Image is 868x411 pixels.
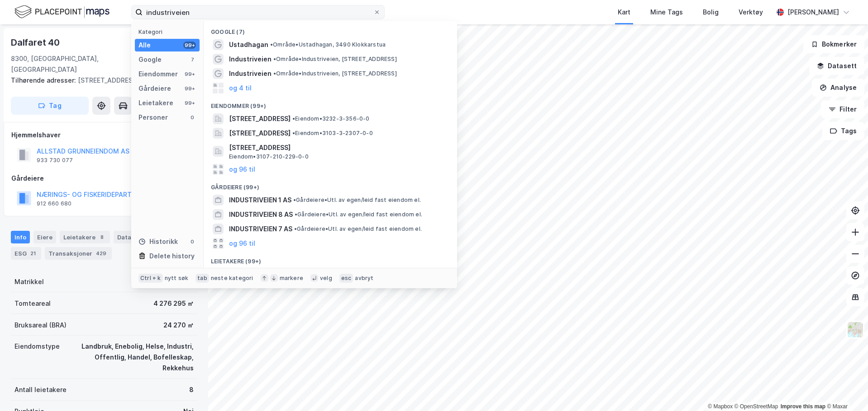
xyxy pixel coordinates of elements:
div: 8 [189,384,194,395]
span: • [270,41,273,48]
div: 24 270 ㎡ [163,320,194,331]
div: [STREET_ADDRESS] [11,75,190,86]
div: Matrikkel [14,276,44,287]
div: 4 276 295 ㎡ [153,298,194,309]
div: Gårdeiere [138,83,171,94]
div: Eiendomstype [14,341,60,352]
div: Gårdeiere (99+) [204,177,457,193]
a: OpenStreetMap [734,403,778,410]
span: [STREET_ADDRESS] [229,142,446,153]
div: Google [138,54,162,65]
div: 7 [189,56,196,63]
iframe: Chat Widget [823,368,868,411]
div: Gårdeiere [11,173,197,184]
div: Google (7) [204,21,457,37]
div: Eiendommer (99+) [204,95,457,112]
div: Kontrollprogram for chat [823,368,868,411]
span: INDUSTRIVEIEN 7 AS [229,224,292,234]
div: 8 [97,233,106,242]
div: Leietakere [138,98,173,108]
div: neste kategori [211,275,253,282]
div: Leietakere (99+) [204,251,457,267]
div: Verktøy [739,7,763,18]
div: Kategori [138,28,200,35]
div: Historikk [138,236,178,247]
div: nytt søk [165,275,189,282]
span: Industriveien [229,68,272,79]
div: Antall leietakere [14,384,67,395]
span: • [273,70,276,77]
div: 99+ [183,70,196,78]
div: 0 [189,238,196,245]
img: logo.f888ab2527a4732fd821a326f86c7f29.svg [14,4,110,20]
a: Mapbox [708,403,733,410]
button: Filter [821,100,864,118]
div: Datasett [114,231,148,243]
button: og 96 til [229,164,255,175]
div: 21 [29,249,38,258]
button: Analyse [812,79,864,97]
span: • [292,115,295,122]
div: Eiere [33,231,56,243]
span: Område • Industriveien, [STREET_ADDRESS] [273,70,397,77]
div: Info [11,231,30,243]
span: Område • Industriveien, [STREET_ADDRESS] [273,56,397,63]
span: • [295,211,297,218]
button: og 96 til [229,238,255,249]
div: [PERSON_NAME] [787,7,839,18]
span: [STREET_ADDRESS] [229,113,291,124]
div: Mine Tags [650,7,683,18]
span: Tilhørende adresser: [11,76,78,84]
div: 933 730 077 [37,157,73,164]
div: 912 660 680 [37,200,72,207]
span: Eiendom • 3232-3-356-0-0 [292,115,370,122]
span: • [293,196,296,203]
button: Datasett [809,57,864,75]
div: Landbruk, Enebolig, Helse, Industri, Offentlig, Handel, Bofelleskap, Rekkehus [71,341,194,374]
div: tab [196,274,209,283]
span: INDUSTRIVEIEN 1 AS [229,195,291,205]
div: Bolig [703,7,719,18]
div: esc [339,274,353,283]
div: Transaksjoner [45,247,112,260]
span: INDUSTRIVEIEN 8 AS [229,209,293,220]
button: Tag [11,97,89,115]
div: Kart [618,7,630,18]
a: Improve this map [781,403,825,410]
div: 99+ [183,42,196,49]
div: markere [280,275,303,282]
input: Søk på adresse, matrikkel, gårdeiere, leietakere eller personer [143,5,373,19]
div: Bruksareal (BRA) [14,320,67,331]
img: Z [847,321,864,338]
button: og 4 til [229,83,252,93]
div: Tomteareal [14,298,51,309]
div: 429 [94,249,108,258]
span: • [292,130,295,136]
span: Industriveien [229,54,272,65]
div: Leietakere [60,231,110,243]
span: Eiendom • 3107-210-229-0-0 [229,153,309,160]
span: Gårdeiere • Utl. av egen/leid fast eiendom el. [293,196,421,204]
span: Ustadhagan [229,39,268,50]
div: 99+ [183,99,196,107]
div: Delete history [149,251,195,262]
div: Ctrl + k [138,274,163,283]
div: Hjemmelshaver [11,130,197,140]
div: 0 [189,114,196,121]
div: 99+ [183,85,196,92]
span: Gårdeiere • Utl. av egen/leid fast eiendom el. [295,211,422,218]
div: Eiendommer [138,69,178,79]
span: • [273,56,276,62]
div: Personer [138,112,168,123]
div: avbryt [355,275,373,282]
span: [STREET_ADDRESS] [229,128,291,139]
div: Dalfaret 40 [11,35,62,50]
div: ESG [11,247,41,260]
span: Eiendom • 3103-3-2307-0-0 [292,130,373,137]
div: 8300, [GEOGRAPHIC_DATA], [GEOGRAPHIC_DATA] [11,53,162,75]
div: Alle [138,40,151,51]
span: Område • Ustadhagan, 3490 Klokkarstua [270,41,386,48]
button: Tags [822,122,864,140]
div: velg [320,275,332,282]
span: Gårdeiere • Utl. av egen/leid fast eiendom el. [294,225,422,233]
